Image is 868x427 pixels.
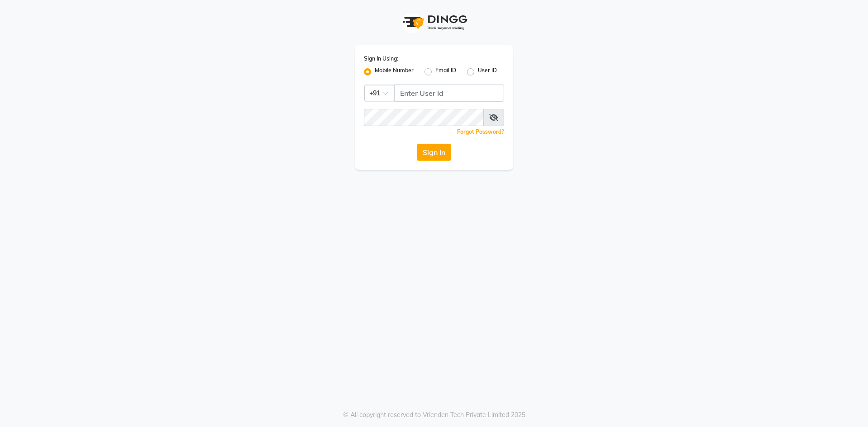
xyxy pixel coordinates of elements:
label: Mobile Number [375,66,414,77]
input: Username [364,109,484,126]
label: User ID [478,66,497,77]
label: Sign In Using: [364,55,398,63]
label: Email ID [435,66,456,77]
img: logo1.svg [398,9,470,36]
button: Sign In [417,144,451,161]
input: Username [394,84,504,102]
a: Forgot Password? [457,128,504,135]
